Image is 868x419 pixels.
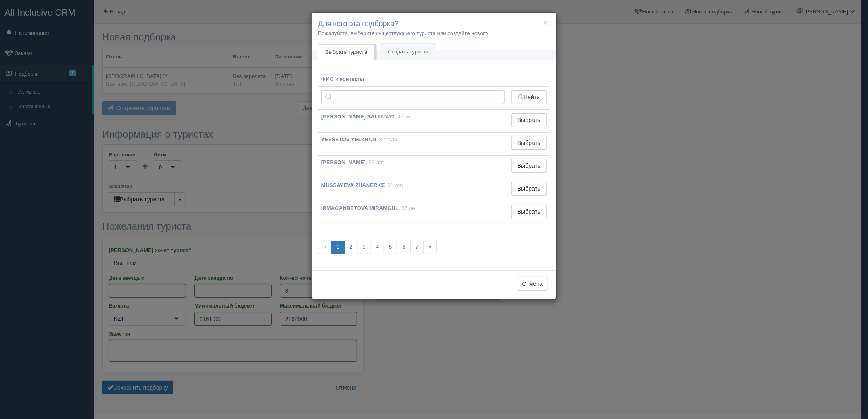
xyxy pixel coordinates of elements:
[321,205,399,211] b: IRMAGANBETOVA MIRAMGUL
[385,182,403,188] span: , 31 год
[511,205,547,218] button: Выбрать
[318,72,508,87] th: ФИО и контакты
[318,44,374,60] a: Выбрать туриста
[318,19,550,29] h4: Для кого эта подборка?
[366,159,385,165] span: , 39 лет
[321,114,395,120] b: [PERSON_NAME] SALTANAT
[376,136,398,143] span: , 32 года
[371,241,384,254] a: 4
[397,241,410,254] a: 6
[511,182,547,196] button: Выбрать
[395,114,414,120] span: , 47 лет
[511,136,547,150] button: Выбрать
[380,44,436,60] a: Создать туриста
[399,205,418,211] span: , 36 лет
[358,241,371,254] a: 3
[318,241,331,254] span: «
[543,18,548,27] button: ×
[321,136,376,143] b: YESSETOV YELZHAN
[344,241,358,254] a: 2
[321,159,366,165] b: [PERSON_NAME]
[331,241,345,254] a: 1
[511,90,547,104] button: Найти
[321,90,505,104] input: Поиск по ФИО, паспорту или контактам
[511,159,547,173] button: Выбрать
[517,277,548,291] button: Отмена
[384,241,397,254] a: 5
[321,182,385,188] b: MUSSAYEVA ZHANERKE
[511,113,547,127] button: Выбрать
[410,241,424,254] a: 7
[423,241,437,254] a: »
[318,29,550,37] p: Пожалуйста, выберите существующего туриста или создайте нового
